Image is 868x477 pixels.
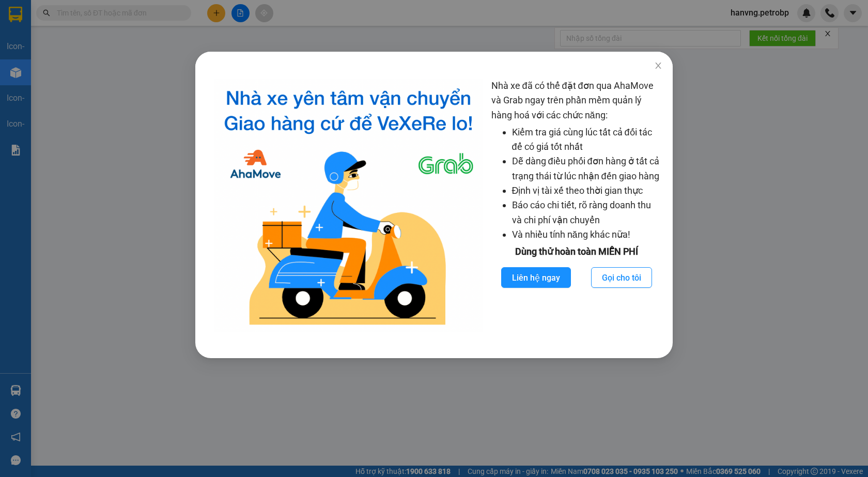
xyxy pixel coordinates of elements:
div: Nhà xe đã có thể đặt đơn qua AhaMove và Grab ngay trên phần mềm quản lý hàng hoá với các chức năng: [491,79,663,332]
button: Gọi cho tôi [591,267,652,288]
li: Định vị tài xế theo thời gian thực [512,183,663,198]
span: close [654,61,662,70]
img: logo [214,79,483,332]
button: Close [644,52,673,81]
li: Kiểm tra giá cùng lúc tất cả đối tác để có giá tốt nhất [512,125,663,155]
li: Dễ dàng điều phối đơn hàng ở tất cả trạng thái từ lúc nhận đến giao hàng [512,154,663,183]
span: Gọi cho tôi [602,271,641,284]
div: Dùng thử hoàn toàn MIỄN PHÍ [491,244,663,259]
button: Liên hệ ngay [501,267,571,288]
li: Báo cáo chi tiết, rõ ràng doanh thu và chi phí vận chuyển [512,198,663,227]
span: Liên hệ ngay [512,271,560,284]
li: Và nhiều tính năng khác nữa! [512,227,663,242]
